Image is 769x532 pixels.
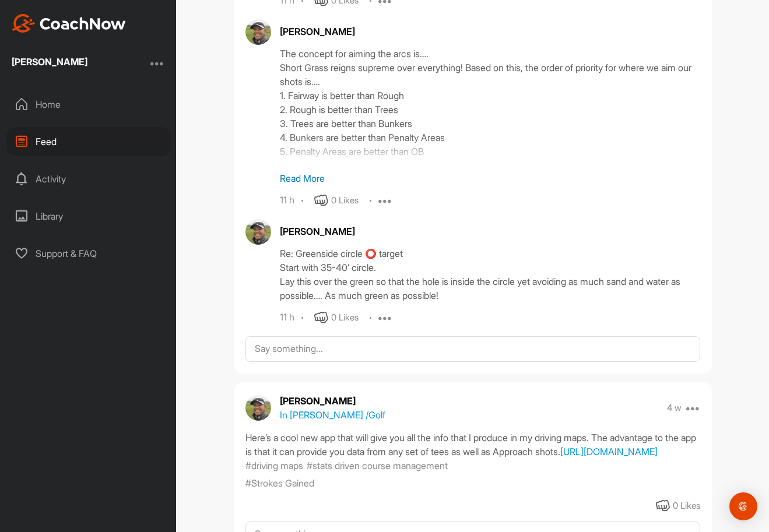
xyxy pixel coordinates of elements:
p: #Strokes Gained [245,476,314,490]
div: Feed [6,127,171,156]
div: The concept for aiming the arcs is…. Short Grass reigns supreme over everything! Based on this, t... [280,47,700,163]
p: In [PERSON_NAME] / Golf [280,408,385,422]
div: [PERSON_NAME] [280,24,700,38]
p: Read More [280,171,700,185]
img: avatar [245,395,271,421]
div: 11 h [280,195,294,206]
div: [PERSON_NAME] [280,224,700,238]
div: Here’s a cool new app that will give you all the info that I produce in my driving maps. The adva... [245,431,700,459]
div: 0 Likes [331,194,359,207]
div: 0 Likes [673,499,700,513]
div: Activity [6,164,171,193]
div: Library [6,202,171,231]
p: #stats driven course management [307,459,448,473]
p: 4 w [667,402,682,414]
div: Open Intercom Messenger [729,492,757,520]
div: 11 h [280,312,294,323]
div: Home [6,90,171,119]
div: 0 Likes [331,311,359,325]
div: Re: Greenside circle ⭕️ target Start with 35-40’ circle. Lay this over the green so that the hole... [280,246,700,302]
img: avatar [245,219,271,245]
img: CoachNow [12,14,126,33]
p: #driving maps [245,459,303,473]
p: [PERSON_NAME] [280,394,385,408]
div: Support & FAQ [6,239,171,268]
div: [PERSON_NAME] [12,57,87,66]
a: [URL][DOMAIN_NAME] [560,446,658,457]
img: avatar [245,19,271,45]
